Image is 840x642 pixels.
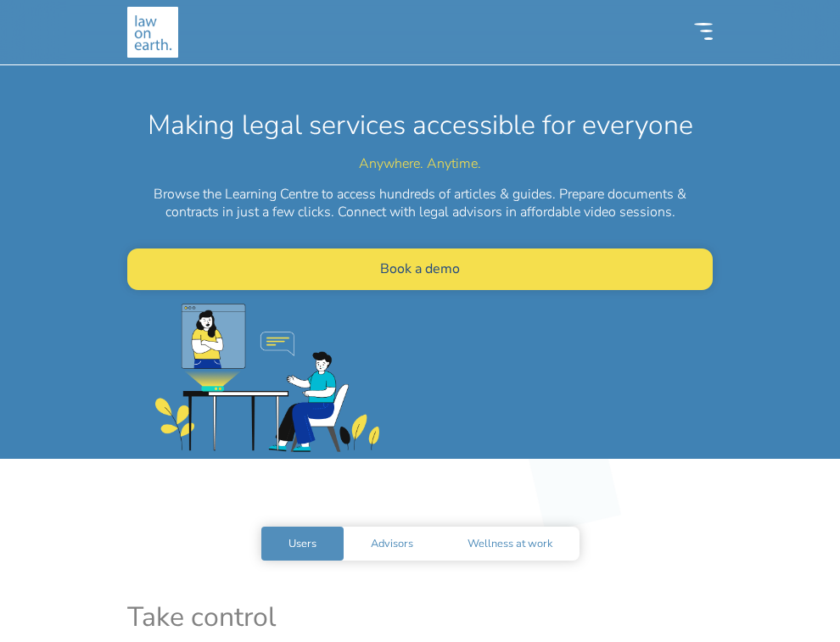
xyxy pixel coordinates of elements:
p: Browse the Learning Centre to access hundreds of articles & guides. Prepare documents & contracts... [127,186,713,221]
a: Book a demo [127,248,713,290]
a: Users [261,527,344,561]
a: Advisors [344,527,440,561]
h1: Making legal services accessible for everyone [127,109,713,142]
p: Anywhere. Anytime. [127,156,713,172]
a: Wellness at work [440,527,580,561]
img: homepage-banner.png [155,304,379,453]
h2: Take control [127,601,713,634]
